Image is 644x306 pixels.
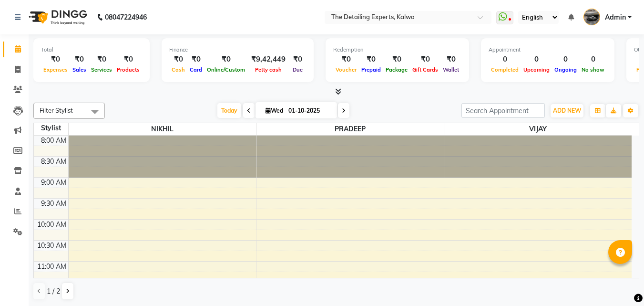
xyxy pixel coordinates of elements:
span: Prepaid [359,66,383,73]
div: ₹0 [41,54,70,65]
div: Redemption [333,46,461,54]
span: PRADEEP [256,123,444,135]
span: Sales [70,66,89,73]
span: Card [187,66,204,73]
span: Expenses [41,66,70,73]
input: Search Appointment [461,103,545,118]
b: 08047224946 [105,4,147,31]
span: Filter Stylist [40,106,73,114]
span: Wed [263,107,286,114]
span: NIKHIL [69,123,256,135]
div: ₹0 [187,54,204,65]
div: ₹0 [114,54,142,65]
div: 11:00 AM [35,262,68,272]
div: Appointment [489,46,607,54]
span: Cash [169,66,187,73]
span: Gift Cards [410,66,440,73]
span: Voucher [333,66,359,73]
div: 0 [521,54,552,65]
div: ₹0 [70,54,89,65]
div: ₹0 [89,54,114,65]
div: 0 [489,54,521,65]
span: Upcoming [521,66,552,73]
span: 1 / 2 [47,286,60,296]
button: ADD NEW [551,104,583,117]
div: 10:30 AM [35,241,68,251]
span: Due [290,66,305,73]
span: Products [114,66,142,73]
span: Admin [605,12,626,22]
div: ₹9,42,449 [247,54,289,65]
img: Admin [583,9,600,25]
span: Services [89,66,114,73]
span: ADD NEW [553,107,581,114]
img: logo [24,4,90,31]
div: Finance [169,46,306,54]
span: VIJAY [444,123,632,135]
div: 0 [579,54,607,65]
div: ₹0 [440,54,461,65]
div: ₹0 [289,54,306,65]
div: 8:30 AM [39,157,68,167]
div: ₹0 [383,54,410,65]
input: 2025-10-01 [286,104,333,118]
span: Wallet [440,66,461,73]
div: 10:00 AM [35,220,68,230]
div: 8:00 AM [39,136,68,146]
div: ₹0 [359,54,383,65]
span: Package [383,66,410,73]
span: Today [217,103,241,118]
iframe: chat widget [604,268,634,296]
span: No show [579,66,607,73]
div: Total [41,46,142,54]
div: 9:00 AM [39,178,68,188]
span: Online/Custom [204,66,247,73]
div: ₹0 [204,54,247,65]
span: Ongoing [552,66,579,73]
div: 0 [552,54,579,65]
div: ₹0 [333,54,359,65]
div: 9:30 AM [39,199,68,209]
div: ₹0 [169,54,187,65]
div: Stylist [34,123,68,133]
div: ₹0 [410,54,440,65]
span: Petty cash [253,66,284,73]
span: Completed [489,66,521,73]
